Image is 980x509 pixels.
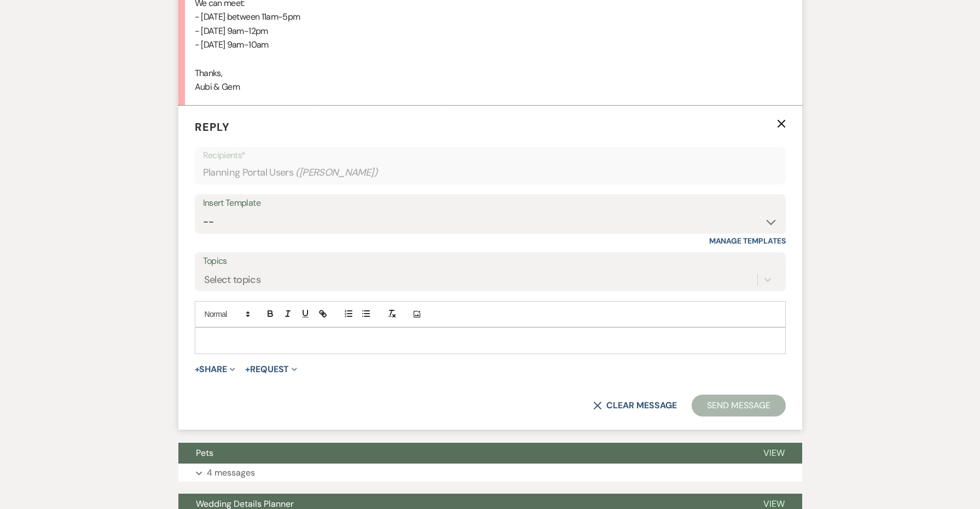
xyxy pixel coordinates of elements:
[195,365,200,374] span: +
[763,447,785,459] span: View
[245,365,297,374] button: Request
[709,236,786,246] a: Manage Templates
[692,395,785,417] button: Send Message
[195,365,236,374] button: Share
[195,24,786,38] p: - [DATE] 9am-12pm
[203,148,778,163] p: Recipients*
[203,253,778,269] label: Topics
[746,443,802,464] button: View
[204,273,261,287] div: Select topics
[178,464,802,482] button: 4 messages
[295,165,378,180] span: ( [PERSON_NAME] )
[195,10,786,24] p: - [DATE] between 11am-5pm
[245,365,250,374] span: +
[203,162,778,183] div: Planning Portal Users
[196,447,213,459] span: Pets
[195,80,786,94] p: Aubi & Gem
[593,401,676,410] button: Clear message
[195,38,786,52] p: - [DATE] 9am-10am
[195,120,230,134] span: Reply
[203,195,778,211] div: Insert Template
[207,466,255,480] p: 4 messages
[195,66,786,80] p: Thanks,
[178,443,746,464] button: Pets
